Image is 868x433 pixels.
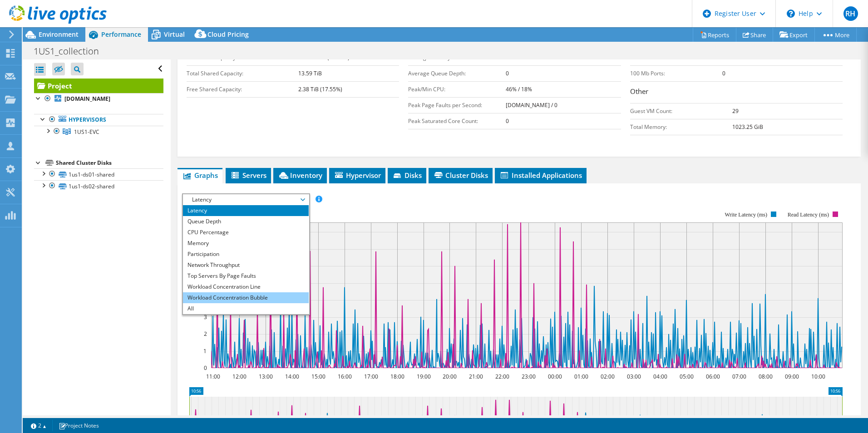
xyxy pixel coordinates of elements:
[183,260,309,271] li: Network Throughput
[34,93,163,105] a: [DOMAIN_NAME]
[74,128,99,136] span: 1US1-EVC
[416,373,430,380] text: 19:00
[408,113,506,129] td: Peak Saturated Core Count:
[390,373,404,380] text: 18:00
[39,30,79,39] span: Environment
[722,69,725,77] b: 0
[52,420,105,431] a: Project Notes
[364,373,378,380] text: 17:00
[736,28,773,42] a: Share
[506,69,509,77] b: 0
[392,171,422,180] span: Disks
[506,117,509,125] b: 0
[34,79,163,93] a: Project
[433,171,488,180] span: Cluster Disks
[278,171,322,180] span: Inventory
[630,119,733,135] td: Total Memory:
[521,373,535,380] text: 23:00
[258,373,272,380] text: 13:00
[811,373,825,380] text: 10:00
[183,249,309,260] li: Participation
[182,171,218,180] span: Graphs
[705,373,720,380] text: 06:00
[204,364,207,372] text: 0
[164,30,185,39] span: Virtual
[207,30,249,39] span: Cloud Pricing
[506,85,532,93] b: 46% / 18%
[337,373,351,380] text: 16:00
[408,97,506,113] td: Peak Page Faults per Second:
[183,227,309,238] li: CPU Percentage
[34,180,163,192] a: 1us1-ds02-shared
[25,420,53,431] a: 2
[187,194,304,205] span: Latency
[204,330,207,338] text: 2
[506,101,557,109] b: [DOMAIN_NAME] / 0
[653,373,667,380] text: 04:00
[547,373,562,380] text: 00:00
[206,373,220,380] text: 11:00
[187,81,298,97] td: Free Shared Capacity:
[285,373,299,380] text: 14:00
[630,103,733,119] td: Guest VM Count:
[34,168,163,180] a: 1us1-ds01-shared
[30,46,113,56] h1: 1US1_collection
[787,10,795,18] svg: \n
[574,373,588,380] text: 01:00
[732,107,739,115] b: 29
[183,238,309,249] li: Memory
[101,30,141,39] span: Performance
[814,28,857,42] a: More
[408,81,506,97] td: Peak/Min CPU:
[469,373,483,380] text: 21:00
[626,373,641,380] text: 03:00
[732,373,746,380] text: 07:00
[204,313,207,321] text: 3
[56,157,163,168] div: Shared Cluster Disks
[679,373,693,380] text: 05:00
[232,373,246,380] text: 12:00
[187,65,298,81] td: Total Shared Capacity:
[298,69,322,77] b: 13.59 TiB
[183,292,309,303] li: Workload Concentration Bubble
[732,123,763,131] b: 1023.25 GiB
[600,373,614,380] text: 02:00
[183,271,309,281] li: Top Servers By Page Faults
[298,54,350,61] b: 418.00 GiB (96.76%)
[495,373,509,380] text: 22:00
[183,216,309,227] li: Queue Depth
[311,373,325,380] text: 15:00
[64,95,110,103] b: [DOMAIN_NAME]
[34,126,163,138] a: 1US1-EVC
[499,171,582,180] span: Installed Applications
[442,373,456,380] text: 20:00
[693,28,736,42] a: Reports
[183,303,309,314] li: All
[506,54,586,61] b: reads: 0.01 ms / writes: 1.26 ms
[725,212,767,218] text: Write Latency (ms)
[758,373,772,380] text: 08:00
[183,205,309,216] li: Latency
[230,171,266,180] span: Servers
[843,6,858,21] span: RH
[788,212,829,218] text: Read Latency (ms)
[773,28,815,42] a: Export
[630,65,723,81] td: 100 Mb Ports:
[34,114,163,126] a: Hypervisors
[784,373,799,380] text: 09:00
[408,65,506,81] td: Average Queue Depth:
[298,85,342,93] b: 2.38 TiB (17.55%)
[722,54,725,61] b: 4
[334,171,381,180] span: Hypervisor
[630,86,843,98] h3: Other
[203,347,207,355] text: 1
[183,281,309,292] li: Workload Concentration Line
